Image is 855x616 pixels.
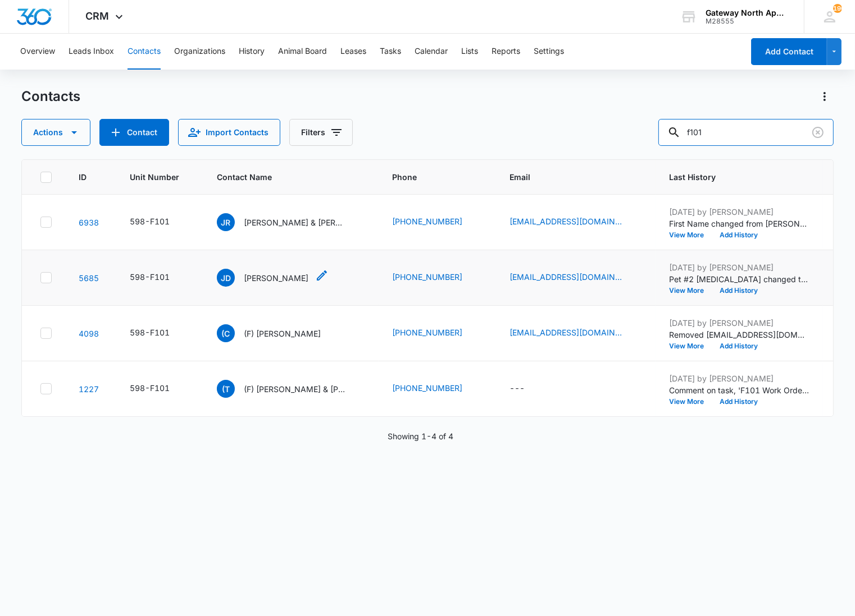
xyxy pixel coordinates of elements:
button: Animal Board [278,34,327,70]
button: View More [669,287,712,294]
p: [DATE] by [PERSON_NAME] [669,317,809,329]
button: Leads Inbox [69,34,114,70]
div: 598-F101 [130,382,170,394]
p: (F) [PERSON_NAME] [244,328,321,339]
span: JD [217,269,235,287]
button: View More [669,232,712,238]
div: notifications count [833,4,842,13]
p: Showing 1-4 of 4 [388,430,453,442]
a: [PHONE_NUMBER] [392,271,462,283]
button: Filters [289,119,353,146]
p: Comment on task, 'F101 Work Order Garage' "Done " [669,384,809,396]
div: Unit Number - 598-F101 - Select to Edit Field [130,271,190,284]
div: Email - christian.solano89@gmail.com - Select to Edit Field [510,327,642,340]
span: Last History [669,171,793,183]
div: Phone - (530) 208-6398 - Select to Edit Field [392,215,483,229]
button: Clear [809,123,827,141]
div: 598-F101 [130,327,170,338]
div: Contact Name - (F) Christian Solano - Select to Edit Field [217,324,341,342]
div: 598-F101 [130,271,170,283]
button: Add History [712,398,766,405]
button: Settings [534,34,564,70]
a: [PHONE_NUMBER] [392,215,462,227]
button: Actions [21,119,90,146]
p: [DATE] by [PERSON_NAME] [669,261,809,273]
div: Unit Number - 598-F101 - Select to Edit Field [130,382,190,396]
div: Contact Name - Jade Diaz - Select to Edit Field [217,269,329,287]
a: Navigate to contact details page for Jose Rios & Paola Michelle Hernandez [79,218,99,227]
a: [EMAIL_ADDRESS][DOMAIN_NAME] [510,215,622,227]
div: Phone - (720) 329-9366 - Select to Edit Field [392,327,483,340]
button: View More [669,343,712,350]
a: [EMAIL_ADDRESS][DOMAIN_NAME] [510,327,622,338]
div: Unit Number - 598-F101 - Select to Edit Field [130,327,190,340]
button: Tasks [380,34,401,70]
p: [DATE] by [PERSON_NAME] [669,206,809,218]
a: Navigate to contact details page for (F) Christian Solano [79,329,99,338]
button: History [239,34,265,70]
button: Calendar [415,34,448,70]
input: Search Contacts [658,119,834,146]
span: CRM [86,10,110,22]
button: View More [669,398,712,405]
div: account id [706,17,788,25]
button: Reports [492,34,520,70]
span: ID [79,171,87,183]
div: 598-F101 [130,215,170,227]
a: [EMAIL_ADDRESS][DOMAIN_NAME] [510,271,622,283]
div: --- [510,382,525,396]
p: (F) [PERSON_NAME] & [PERSON_NAME] [244,383,345,395]
button: Contacts [128,34,161,70]
button: Add History [712,343,766,350]
a: [PHONE_NUMBER] [392,382,462,394]
button: Lists [461,34,478,70]
button: Add History [712,232,766,238]
span: JR [217,213,235,231]
div: account name [706,8,788,17]
button: Import Contacts [178,119,280,146]
button: Add Contact [99,119,169,146]
button: Add History [712,287,766,294]
span: Email [510,171,626,183]
span: Contact Name [217,171,349,183]
button: Add Contact [751,38,827,65]
div: Email - jadec0723@yahoo.com - Select to Edit Field [510,271,642,284]
p: [DATE] by [PERSON_NAME] [669,373,809,384]
button: Overview [20,34,55,70]
p: First Name changed from [PERSON_NAME] to [PERSON_NAME] &amp;. Last Name changed from [PERSON_NAME... [669,218,809,229]
h1: Contacts [21,88,80,105]
span: Phone [392,171,466,183]
div: Phone - (720) 659-5166 - Select to Edit Field [392,271,483,284]
button: Leases [340,34,366,70]
div: Contact Name - (F) Timothy & Sharon Lewis - Select to Edit Field [217,380,365,398]
button: Organizations [174,34,225,70]
p: Pet #2 [MEDICAL_DATA] changed to [DATE]. [669,273,809,285]
span: (T [217,380,235,398]
div: Email - - Select to Edit Field [510,382,545,396]
button: Actions [816,88,834,105]
a: Navigate to contact details page for (F) Timothy & Sharon Lewis [79,384,99,394]
div: Contact Name - Jose Rios & Paola Michelle Hernandez - Select to Edit Field [217,213,365,231]
span: (C [217,324,235,342]
span: Unit Number [130,171,190,183]
a: [PHONE_NUMBER] [392,327,462,338]
p: [PERSON_NAME] & [PERSON_NAME] [PERSON_NAME] [244,217,345,228]
div: Unit Number - 598-F101 - Select to Edit Field [130,215,190,229]
span: 190 [833,4,842,13]
p: Removed [EMAIL_ADDRESS][DOMAIN_NAME] from the email marketing list, 'Parking Permits'. [669,329,809,341]
div: Email - riosjose484@yahoo.com - Select to Edit Field [510,215,642,229]
div: Phone - (513) 292-5216 - Select to Edit Field [392,382,483,396]
a: Navigate to contact details page for Jade Diaz [79,273,99,283]
p: [PERSON_NAME] [244,272,308,284]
